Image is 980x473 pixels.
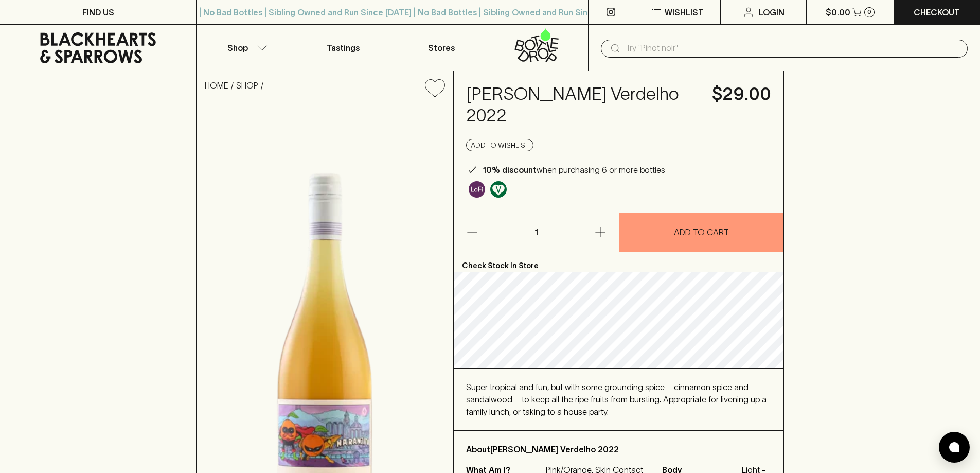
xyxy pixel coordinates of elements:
p: Check Stock In Store [454,252,783,272]
input: Try "Pinot noir" [626,40,959,57]
p: $0.00 [826,6,850,19]
a: Stores [393,25,490,71]
a: Made without the use of any animal products. [488,179,509,200]
p: Wishlist [665,6,704,19]
p: Stores [428,42,455,54]
button: ADD TO CART [619,213,784,252]
p: 1 [524,213,548,252]
button: Shop [197,25,294,71]
a: SHOP [236,81,258,90]
img: bubble-icon [949,442,959,452]
p: FIND US [82,6,114,19]
p: Tastings [327,42,360,54]
img: Vegan [490,181,507,198]
a: Tastings [294,25,392,71]
p: ADD TO CART [674,226,729,238]
img: Lo-Fi [469,181,485,198]
button: Add to wishlist [421,75,449,101]
button: Add to wishlist [466,139,533,151]
p: Checkout [914,6,960,19]
span: Super tropical and fun, but with some grounding spice – cinnamon spice and sandalwood – to keep a... [466,382,767,416]
p: when purchasing 6 or more bottles [483,164,665,176]
h4: $29.00 [712,83,771,105]
p: 0 [867,9,871,15]
a: Some may call it natural, others minimum intervention, either way, it’s hands off & maybe even a ... [466,179,488,200]
a: HOME [205,81,228,90]
p: Shop [227,42,248,54]
p: Login [759,6,785,19]
h4: [PERSON_NAME] Verdelho 2022 [466,83,700,127]
b: 10% discount [483,165,537,174]
p: About [PERSON_NAME] Verdelho 2022 [466,443,771,456]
